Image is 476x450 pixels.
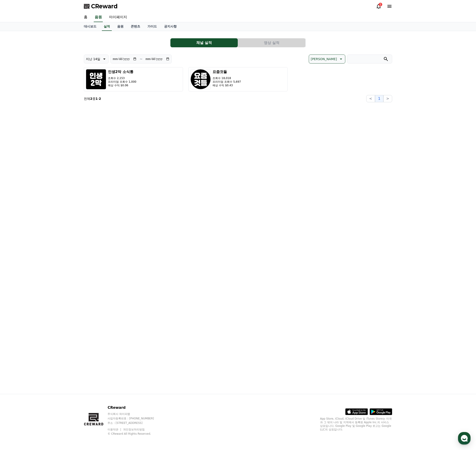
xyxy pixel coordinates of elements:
p: 전체 중 - [84,96,101,101]
p: ~ [140,56,142,62]
a: 공지사항 [160,22,180,31]
p: 주식회사 와이피랩 [108,412,162,416]
a: 음원 [114,22,127,31]
p: [PERSON_NAME] [311,56,337,62]
strong: 1 [96,97,98,100]
button: 지난 14일 [84,55,109,64]
p: 프리미엄 조회수 5,697 [213,80,241,84]
a: 가이드 [144,22,160,31]
a: 음원 [94,13,103,22]
p: App Store, iCloud, iCloud Drive 및 iTunes Store는 미국과 그 밖의 나라 및 지역에서 등록된 Apple Inc.의 서비스 상표입니다. Goo... [320,417,392,431]
a: 실적 [102,22,112,31]
button: < [366,95,375,102]
a: 홈 [80,13,91,22]
button: > [383,95,392,102]
button: 1 [375,95,383,102]
a: 콘텐츠 [127,22,144,31]
button: 요즘것들 조회수 18,018 프리미엄 조회수 5,697 예상 수익 $0.43 [188,67,288,91]
p: 예상 수익 $0.43 [213,84,241,87]
p: 조회수 18,018 [213,76,241,80]
button: 영상 실적 [238,38,305,47]
button: 채널 실적 [170,38,238,47]
a: 1 [376,4,381,9]
button: [PERSON_NAME] [309,55,345,64]
a: CReward [84,3,118,10]
p: 프리미엄 조회수 1,000 [108,80,136,84]
p: 주소 : [STREET_ADDRESS] [108,421,162,425]
a: 대시보드 [80,22,100,31]
div: 1 [379,3,382,6]
p: 사업자등록번호 : [PHONE_NUMBER] [108,417,162,420]
p: 예상 수익 $0.06 [108,84,136,87]
strong: 2 [99,97,101,100]
a: 이용약관 [108,428,122,431]
p: 조회수 2,153 [108,76,136,80]
span: CReward [91,3,118,10]
img: 요즘것들 [190,69,211,89]
p: 지난 14일 [86,56,100,62]
a: 개인정보처리방침 [123,428,145,431]
button: 인생2막 소식통 조회수 2,153 프리미엄 조회수 1,000 예상 수익 $0.06 [84,67,183,91]
p: CReward [108,405,162,410]
p: © CReward All Rights Reserved. [108,432,162,436]
h3: 요즘것들 [213,69,241,75]
h3: 인생2막 소식통 [108,69,136,75]
strong: 2 [90,97,92,100]
img: 인생2막 소식통 [86,69,106,89]
a: 마이페이지 [105,13,131,22]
